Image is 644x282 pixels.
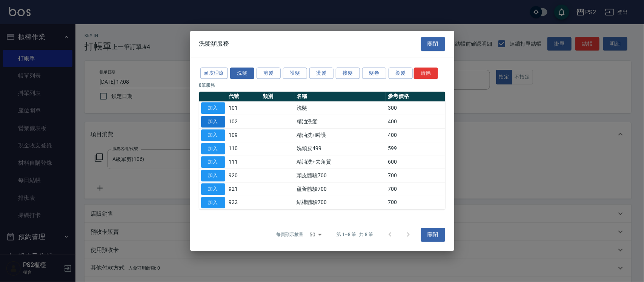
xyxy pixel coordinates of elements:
td: 精油洗+去角質 [295,155,386,169]
td: 300 [386,101,445,115]
th: 參考價格 [386,92,445,102]
th: 類別 [261,92,295,102]
button: 加入 [201,103,225,114]
div: 50 [306,225,324,245]
td: 蘆薈體驗700 [295,182,386,196]
p: 8 筆服務 [199,82,445,89]
td: 600 [386,155,445,169]
td: 結構體驗700 [295,196,386,209]
button: 關閉 [421,37,445,51]
td: 920 [227,169,261,182]
button: 關閉 [421,228,445,242]
button: 接髮 [336,67,360,79]
th: 代號 [227,92,261,102]
button: 髮卷 [362,67,386,79]
button: 加入 [201,170,225,181]
button: 加入 [201,156,225,168]
td: 921 [227,182,261,196]
td: 400 [386,115,445,129]
button: 染髮 [389,67,413,79]
td: 110 [227,142,261,155]
td: 109 [227,129,261,142]
td: 700 [386,182,445,196]
button: 剪髮 [257,67,281,79]
td: 111 [227,155,261,169]
td: 洗髮 [295,101,386,115]
button: 護髮 [283,67,307,79]
td: 400 [386,129,445,142]
td: 頭皮體驗700 [295,169,386,182]
button: 清除 [414,67,438,79]
button: 燙髮 [309,67,334,79]
p: 每頁顯示數量 [276,231,303,238]
button: 加入 [201,183,225,195]
td: 精油洗+瞬護 [295,129,386,142]
button: 加入 [201,129,225,141]
td: 700 [386,169,445,182]
th: 名稱 [295,92,386,102]
td: 700 [386,196,445,209]
td: 精油洗髮 [295,115,386,129]
button: 頭皮理療 [200,67,228,79]
button: 加入 [201,197,225,208]
td: 102 [227,115,261,129]
td: 洗頭皮499 [295,142,386,155]
button: 加入 [201,143,225,155]
button: 洗髮 [230,67,254,79]
td: 101 [227,101,261,115]
span: 洗髮類服務 [199,40,229,48]
td: 922 [227,196,261,209]
p: 第 1–8 筆 共 8 筆 [337,231,373,238]
td: 599 [386,142,445,155]
button: 加入 [201,116,225,127]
